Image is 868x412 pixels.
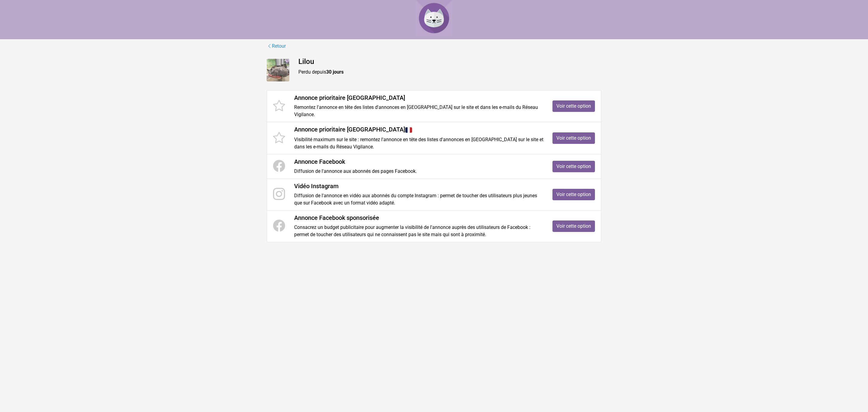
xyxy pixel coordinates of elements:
[298,68,601,76] p: Perdu depuis
[405,126,412,134] img: France
[294,158,543,165] h4: Annonce Facebook
[294,182,543,190] h4: Vidéo Instagram
[294,136,543,151] p: Visibilité maximum sur le site : remontez l'annonce en tête des listes d'annonces en [GEOGRAPHIC_...
[326,69,344,75] strong: 30 jours
[294,126,543,134] h4: Annonce prioritaire [GEOGRAPHIC_DATA]
[267,42,286,50] a: Retour
[294,192,543,207] p: Diffusion de l'annonce en vidéo aux abonnés du compte Instagram : permet de toucher des utilisate...
[294,224,543,238] p: Consacrez un budget publicitaire pour augmenter la visibilité de l'annonce auprès des utilisateur...
[294,168,543,175] p: Diffusion de l'annonce aux abonnés des pages Facebook.
[294,94,543,101] h4: Annonce prioritaire [GEOGRAPHIC_DATA]
[552,100,595,112] a: Voir cette option
[552,189,595,200] a: Voir cette option
[552,161,595,172] a: Voir cette option
[298,57,601,66] h4: Lilou
[294,214,543,221] h4: Annonce Facebook sponsorisée
[552,220,595,232] a: Voir cette option
[552,132,595,144] a: Voir cette option
[294,104,543,118] p: Remontez l'annonce en tête des listes d'annonces en [GEOGRAPHIC_DATA] sur le site et dans les e-m...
